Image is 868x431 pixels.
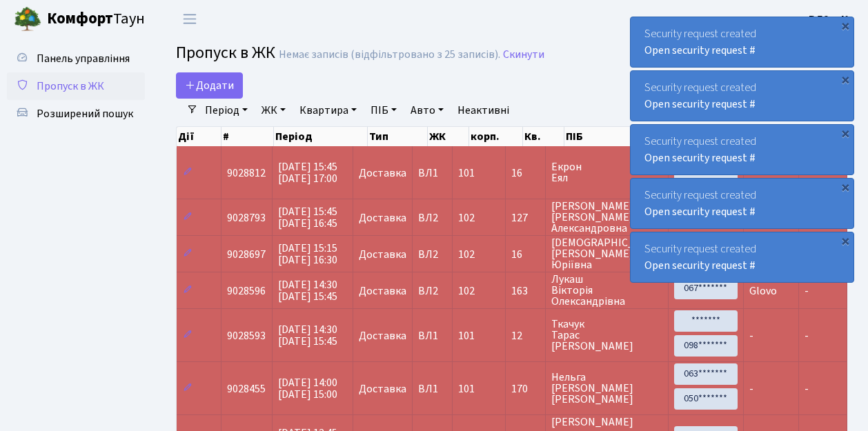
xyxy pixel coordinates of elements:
[523,127,564,146] th: Кв.
[805,328,809,343] span: -
[749,381,753,397] span: -
[176,72,243,99] a: Додати
[644,150,756,166] a: Open security request #
[749,328,753,343] span: -
[227,283,266,299] span: 9028596
[805,283,809,299] span: -
[199,99,253,122] a: Період
[551,319,662,352] span: Ткачук Тарас [PERSON_NAME]
[37,79,104,94] span: Пропуск в ЖК
[359,383,406,394] span: Доставка
[551,201,662,234] span: [PERSON_NAME] [PERSON_NAME] Александровна
[631,179,854,228] div: Security request created
[511,212,540,223] span: 127
[838,126,852,140] div: ×
[227,247,266,262] span: 9028697
[368,127,428,146] th: Тип
[644,258,756,273] a: Open security request #
[278,322,337,349] span: [DATE] 14:30 [DATE] 15:45
[418,168,446,179] span: ВЛ1
[511,383,540,394] span: 170
[458,283,475,299] span: 102
[551,237,662,270] span: [DEMOGRAPHIC_DATA] [PERSON_NAME] Юріївна
[405,99,449,122] a: Авто
[838,180,852,194] div: ×
[7,72,145,100] a: Пропуск в ЖК
[551,161,662,183] span: Екрон Еял
[227,166,266,181] span: 9028812
[227,328,266,343] span: 9028593
[511,285,540,297] span: 163
[418,285,446,297] span: ВЛ2
[644,43,756,58] a: Open security request #
[278,159,337,186] span: [DATE] 15:45 [DATE] 17:00
[644,97,756,112] a: Open security request #
[418,330,446,341] span: ВЛ1
[227,210,266,225] span: 9028793
[359,212,406,223] span: Доставка
[644,204,756,219] a: Open security request #
[564,127,669,146] th: ПІБ
[359,249,406,260] span: Доставка
[418,383,446,394] span: ВЛ1
[458,328,475,343] span: 101
[631,71,854,121] div: Security request created
[428,127,469,146] th: ЖК
[838,234,852,248] div: ×
[838,72,852,86] div: ×
[551,274,662,307] span: Лукаш Вікторія Олександрівна
[278,204,337,231] span: [DATE] 15:45 [DATE] 16:45
[278,375,337,402] span: [DATE] 14:00 [DATE] 15:00
[511,249,540,260] span: 16
[418,212,446,223] span: ВЛ2
[452,99,515,122] a: Неактивні
[809,12,851,27] b: ВЛ2 -. К.
[14,6,41,33] img: logo.png
[47,8,145,31] span: Таун
[256,99,291,122] a: ЖК
[458,210,475,225] span: 102
[47,8,113,30] b: Комфорт
[177,127,221,146] th: Дії
[294,99,362,122] a: Квартира
[37,106,133,121] span: Розширений пошук
[279,48,500,61] div: Немає записів (відфільтровано з 25 записів).
[359,285,406,297] span: Доставка
[503,48,544,61] a: Скинути
[749,283,777,299] span: Glovo
[37,51,130,66] span: Панель управління
[176,41,275,65] span: Пропуск в ЖК
[278,277,337,304] span: [DATE] 14:30 [DATE] 15:45
[631,125,854,174] div: Security request created
[172,8,207,30] button: Переключити навігацію
[458,166,475,181] span: 101
[511,168,540,179] span: 16
[631,232,854,282] div: Security request created
[185,78,234,93] span: Додати
[458,247,475,262] span: 102
[7,45,145,72] a: Панель управління
[511,330,540,341] span: 12
[469,127,523,146] th: корп.
[418,249,446,260] span: ВЛ2
[359,168,406,179] span: Доставка
[805,381,809,397] span: -
[274,127,367,146] th: Період
[631,17,854,67] div: Security request created
[7,100,145,128] a: Розширений пошук
[838,19,852,32] div: ×
[809,11,851,28] a: ВЛ2 -. К.
[365,99,402,122] a: ПІБ
[359,330,406,341] span: Доставка
[221,127,275,146] th: #
[458,381,475,397] span: 101
[278,241,337,268] span: [DATE] 15:15 [DATE] 16:30
[551,372,662,405] span: Нельга [PERSON_NAME] [PERSON_NAME]
[227,381,266,397] span: 9028455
